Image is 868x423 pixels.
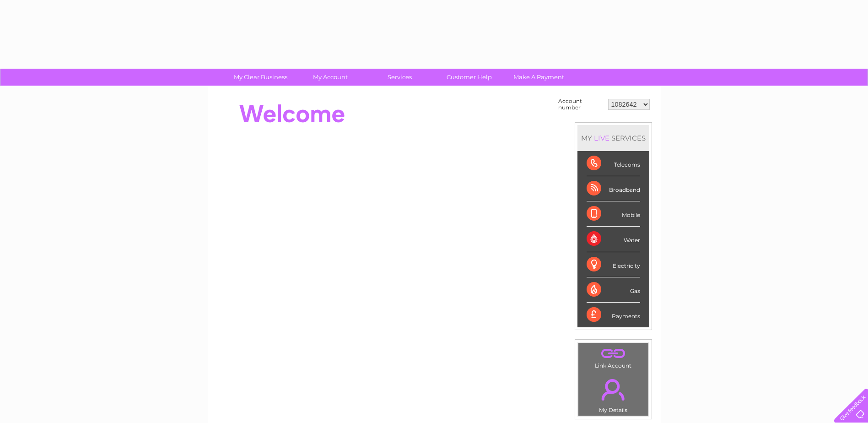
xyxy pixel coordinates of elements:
td: Account number [556,96,606,113]
a: . [581,374,646,406]
a: . [581,345,646,361]
a: Make A Payment [501,69,577,86]
div: Mobile [587,201,640,227]
div: Water [587,227,640,252]
a: Services [362,69,437,86]
div: Telecoms [587,151,640,176]
div: Electricity [587,252,640,277]
div: Gas [587,277,640,303]
div: LIVE [592,134,611,142]
td: My Details [578,371,649,416]
div: MY SERVICES [577,125,649,151]
a: Customer Help [431,69,507,86]
div: Payments [587,303,640,327]
td: Link Account [578,342,649,371]
a: My Account [292,69,368,86]
div: Broadband [587,176,640,201]
a: My Clear Business [223,69,298,86]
